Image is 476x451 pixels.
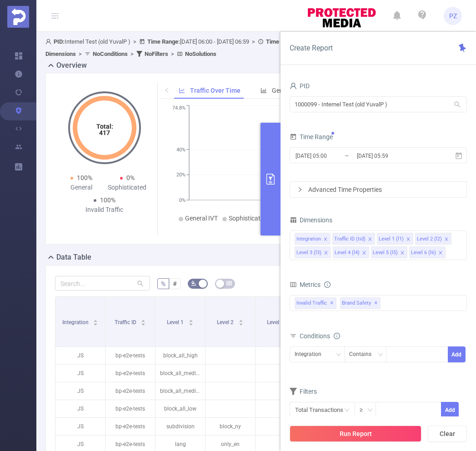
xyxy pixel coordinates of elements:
span: % [161,280,165,287]
input: Search... [55,276,150,291]
span: General & Sophisticated IVT by Category [272,87,386,94]
b: PID: [54,38,65,45]
span: Metrics [290,281,321,288]
div: Level 2 (l2) [417,233,442,245]
p: bp-e2e-tests [105,365,155,382]
span: Level 2 [217,319,235,326]
button: Add [441,402,459,418]
i: icon: line-chart [179,87,185,94]
i: icon: down [367,407,373,414]
p: JS [55,365,105,382]
b: Time Range: [147,38,180,45]
i: icon: info-circle [334,333,340,339]
b: No Solutions [185,50,216,57]
tspan: 0% [179,197,185,203]
span: 0% [126,174,135,181]
li: Integration [295,233,331,245]
span: Invalid Traffic [295,297,336,309]
div: General [59,183,105,192]
i: icon: close [323,237,328,242]
i: icon: table [226,281,232,286]
i: icon: close [444,237,449,242]
div: icon: rightAdvanced Time Properties [290,182,466,197]
div: Integration [296,233,321,245]
i: icon: down [378,352,383,358]
i: icon: close [324,251,328,256]
input: End date [356,150,430,162]
i: icon: user [290,82,297,90]
i: icon: close [438,251,443,256]
span: Level 3 [267,319,285,326]
p: bp-e2e-tests [105,418,155,435]
span: Internel Test (old YuvalP ) [DATE] 06:00 - [DATE] 06:59 +00:00 [45,38,423,57]
i: icon: caret-up [188,318,193,321]
li: Level 3 (l3) [295,246,331,258]
p: bp-e2e-tests [105,400,155,417]
li: Level 1 (l1) [377,233,413,245]
i: icon: right [297,187,303,192]
button: Run Report [290,426,421,442]
span: Time Range [290,133,333,140]
li: Level 5 (l5) [371,246,407,258]
img: Protected Media [7,6,29,28]
i: icon: bg-colors [191,281,196,286]
p: JS [55,347,105,364]
p: block_all_medium [155,382,205,400]
p: block_all_high [155,347,205,364]
b: Time Zone: [266,38,296,45]
span: ✕ [374,298,378,309]
i: icon: caret-down [93,322,98,325]
div: ≥ [360,402,369,417]
span: > [249,38,258,45]
span: Dimensions [290,216,332,224]
div: Sort [140,318,146,324]
div: Integration [295,347,328,362]
span: > [130,38,139,45]
i: icon: caret-down [238,322,243,325]
p: JS [55,400,105,417]
i: icon: close [368,237,372,242]
input: Start date [295,150,368,162]
tspan: 74.8% [172,105,185,111]
div: Level 1 (l1) [379,233,404,245]
h2: Overview [56,60,87,71]
span: # [173,280,177,287]
span: PID [290,82,310,90]
b: No Filters [145,50,168,57]
span: Conditions [300,332,340,340]
i: icon: close [406,237,411,242]
span: Level 1 [167,319,185,326]
span: > [168,50,177,57]
span: General IVT [185,215,218,222]
i: icon: caret-down [188,322,193,325]
span: Filters [290,388,317,395]
div: Level 6 (l6) [411,247,436,259]
span: Sophisticated IVT [229,215,278,222]
div: Level 5 (l5) [373,247,398,259]
i: icon: caret-up [93,318,98,321]
span: Create Report [290,44,333,52]
button: Clear [428,426,467,442]
div: Traffic ID (tid) [334,233,366,245]
div: Invalid Traffic [81,205,127,215]
h2: Data Table [56,252,91,263]
span: Brand Safety [340,297,381,309]
button: Add [448,346,466,362]
p: subdivision [155,418,205,435]
i: icon: left [164,87,170,93]
p: JS [55,382,105,400]
b: No Conditions [93,50,128,57]
i: icon: caret-up [238,318,243,321]
p: block_all_medium [155,365,205,382]
p: block_all_low [155,400,205,417]
p: bp-e2e-tests [105,382,155,400]
span: Traffic Over Time [190,87,241,94]
div: Sort [93,318,98,324]
span: > [76,50,85,57]
tspan: Total: [96,123,113,130]
div: Sophisticated [105,183,150,192]
span: 100% [100,196,115,204]
li: Level 2 (l2) [415,233,451,245]
i: icon: user [45,39,54,45]
i: icon: caret-up [141,318,146,321]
